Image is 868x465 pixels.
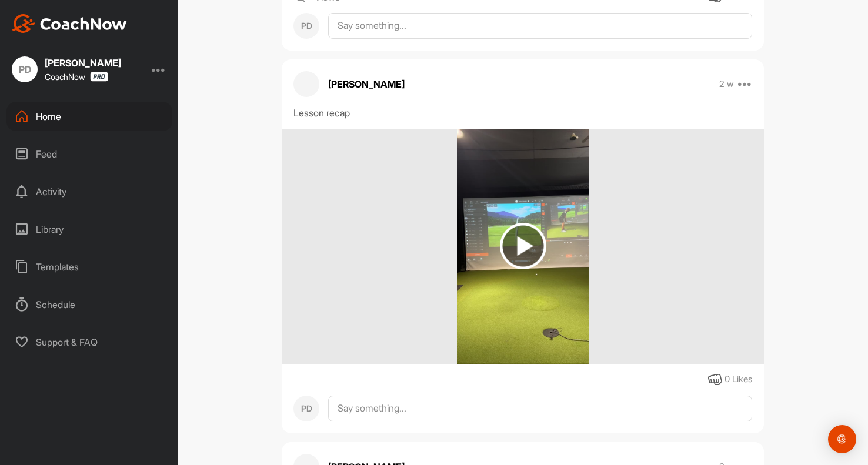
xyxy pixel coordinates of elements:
div: PD [12,56,38,82]
div: [PERSON_NAME] [45,58,121,68]
div: Library [6,215,172,244]
div: CoachNow [45,72,108,82]
div: Home [6,102,172,131]
div: PD [293,13,319,39]
img: media [457,129,588,364]
div: PD [293,396,319,421]
div: Activity [6,177,172,206]
img: CoachNow [12,14,127,33]
div: Feed [6,139,172,169]
div: Support & FAQ [6,327,172,357]
p: [PERSON_NAME] [328,77,405,91]
div: 0 Likes [725,373,752,386]
img: CoachNow Pro [90,72,108,82]
div: Open Intercom Messenger [828,425,856,453]
div: Lesson recap [293,106,752,120]
div: Templates [6,252,172,282]
img: play [500,223,546,269]
p: 2 w [719,78,734,90]
div: Schedule [6,290,172,319]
